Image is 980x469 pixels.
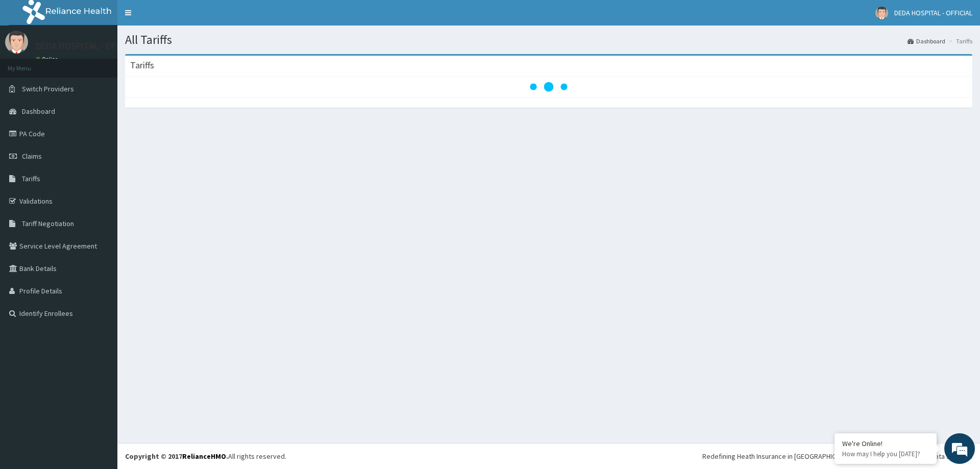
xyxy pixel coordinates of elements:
p: DEDA HOSPITAL - OFFICIAL [36,41,141,51]
footer: All rights reserved. [117,443,980,469]
h1: All Tariffs [125,33,972,46]
strong: Copyright © 2017 . [125,452,228,461]
a: RelianceHMO [182,452,226,461]
p: How may I help you today? [842,450,929,458]
span: Tariff Negotiation [22,219,74,228]
a: Online [36,56,60,63]
svg: audio-loading [528,66,569,107]
h3: Tariffs [130,61,154,70]
span: Switch Providers [22,84,74,93]
div: We're Online! [842,439,929,448]
a: Dashboard [908,37,945,45]
li: Tariffs [946,37,972,45]
span: Dashboard [22,107,55,116]
span: Tariffs [22,174,40,183]
span: DEDA HOSPITAL - OFFICIAL [894,8,972,17]
img: User Image [875,7,888,19]
span: Claims [22,152,42,161]
div: Redefining Heath Insurance in [GEOGRAPHIC_DATA] using Telemedicine and Data Science! [702,451,972,461]
img: User Image [5,31,28,54]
